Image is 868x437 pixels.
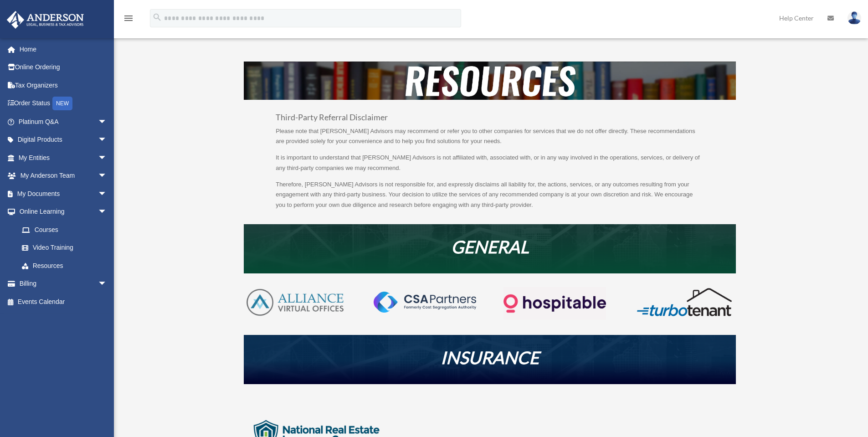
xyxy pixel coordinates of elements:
[6,167,121,185] a: My Anderson Teamarrow_drop_down
[276,153,704,180] p: It is important to understand that [PERSON_NAME] Advisors is not affiliated with, associated with...
[123,16,134,24] a: menu
[98,149,116,167] span: arrow_drop_down
[503,287,606,320] img: Logo-transparent-dark
[123,13,134,24] i: menu
[152,12,162,22] i: search
[847,11,861,25] img: User Pic
[6,40,121,58] a: Home
[633,287,735,317] img: turbotenant
[6,293,121,311] a: Events Calendar
[13,257,116,275] a: Resources
[451,236,529,257] em: GENERAL
[4,11,87,29] img: Anderson Advisors Platinum Portal
[13,239,121,257] a: Video Training
[276,113,704,126] h3: Third-Party Referral Disclaimer
[6,94,121,113] a: Order StatusNEW
[244,287,346,318] img: AVO-logo-1-color
[374,292,476,313] img: CSA-partners-Formerly-Cost-Segregation-Authority
[6,149,121,167] a: My Entitiesarrow_drop_down
[441,347,539,368] em: INSURANCE
[276,180,704,211] p: Therefore, [PERSON_NAME] Advisors is not responsible for, and expressly disclaims all liability f...
[6,275,121,293] a: Billingarrow_drop_down
[98,167,116,185] span: arrow_drop_down
[6,203,121,221] a: Online Learningarrow_drop_down
[98,185,116,203] span: arrow_drop_down
[6,185,121,203] a: My Documentsarrow_drop_down
[6,131,121,149] a: Digital Productsarrow_drop_down
[6,113,121,131] a: Platinum Q&Aarrow_drop_down
[276,126,704,153] p: Please note that [PERSON_NAME] Advisors may recommend or refer you to other companies for service...
[6,58,121,77] a: Online Ordering
[6,76,121,94] a: Tax Organizers
[98,203,116,221] span: arrow_drop_down
[98,131,116,149] span: arrow_drop_down
[98,113,116,131] span: arrow_drop_down
[52,97,72,110] div: NEW
[98,275,116,293] span: arrow_drop_down
[13,221,121,239] a: Courses
[244,62,736,100] img: resources-header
